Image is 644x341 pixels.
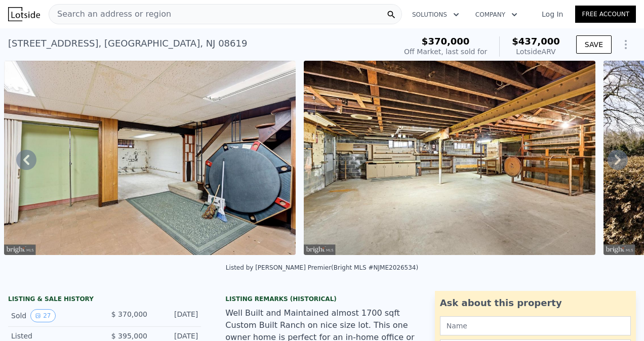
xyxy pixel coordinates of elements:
[111,332,147,340] span: $ 395,000
[576,35,612,54] button: SAVE
[111,310,147,318] span: $ 370,000
[512,47,560,57] div: Lotside ARV
[8,7,40,21] img: Lotside
[49,8,171,20] span: Search an address or region
[530,9,575,19] a: Log In
[404,6,467,24] button: Solutions
[422,36,470,47] span: $370,000
[440,316,631,335] input: Name
[8,36,247,51] div: [STREET_ADDRESS] , [GEOGRAPHIC_DATA] , NJ 08619
[512,36,560,47] span: $437,000
[11,309,97,322] div: Sold
[575,6,636,23] a: Free Account
[225,295,418,303] div: Listing Remarks (Historical)
[155,309,198,322] div: [DATE]
[226,264,418,271] div: Listed by [PERSON_NAME] Premier (Bright MLS #NJME2026534)
[4,61,296,255] img: Sale: 150746923 Parcel: 122137322
[404,47,487,57] div: Off Market, last sold for
[155,331,198,341] div: [DATE]
[616,34,636,55] button: Show Options
[30,309,55,322] button: View historical data
[304,61,595,255] img: Sale: 150746923 Parcel: 122137322
[467,6,526,24] button: Company
[8,295,201,305] div: LISTING & SALE HISTORY
[440,296,631,310] div: Ask about this property
[11,331,97,341] div: Listed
